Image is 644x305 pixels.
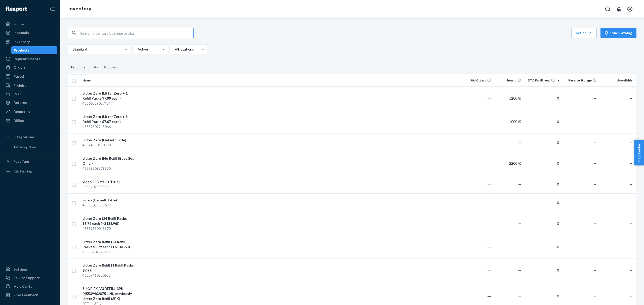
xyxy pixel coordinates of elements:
[629,96,632,100] span: —
[493,86,523,110] td: 1200
[174,47,175,52] input: All locations
[463,152,493,175] td: ―
[594,245,597,249] span: —
[104,60,117,74] div: Bundles
[83,239,135,249] div: Litter Zero Refill (24 Refill Packs $5.79 each (+$130.97))
[523,212,561,235] td: 0
[493,110,523,133] td: 1000
[3,167,57,176] a: Add Fast Tag
[83,166,135,171] div: 45539309879530
[625,4,635,14] button: Open account menu
[594,221,597,226] span: —
[523,133,561,152] td: 0
[634,140,644,165] button: Help Center
[463,86,493,110] td: ―
[594,268,597,272] span: —
[14,159,30,164] div: Fast Tags
[3,81,57,90] a: Freight
[6,7,27,12] img: Flexport logo
[3,143,57,151] a: Add Integration
[629,140,632,145] span: —
[561,74,599,86] th: Reserve Storage
[14,118,24,123] div: Billing
[493,152,523,175] td: 2200
[83,143,135,148] div: 45524850180330
[594,140,597,145] span: —
[92,60,98,74] div: Kits
[3,29,57,37] a: Inbounds
[14,275,40,280] div: Talk to Support
[83,179,135,184] div: video 1 (Default Title)
[14,292,38,297] div: Give Feedback
[463,212,493,235] td: ―
[523,74,561,86] th: DTC Fulfillment
[83,249,135,254] div: 45539402973418
[518,200,521,205] span: —
[11,46,58,54] a: Products
[518,245,521,249] span: —
[523,175,561,193] td: 0
[594,161,597,165] span: —
[3,291,57,299] button: Give Feedback
[64,2,95,16] ol: breadcrumbs
[47,4,57,14] button: Close Navigation
[518,140,521,145] span: —
[629,161,632,165] span: —
[594,200,597,205] span: —
[3,38,57,46] a: Inventory
[14,135,35,140] div: Integrations
[518,182,521,186] span: —
[463,193,493,212] td: ―
[83,226,135,231] div: 45539310043370
[603,4,613,14] button: Open Search Box
[3,117,57,125] a: Billing
[3,63,57,71] a: Orders
[3,99,57,107] a: Returns
[3,157,57,165] button: Fast Tags
[83,91,135,101] div: Litter Zero (Litter Zero + 1 Refill Packs $7.99 each)
[14,30,29,35] div: Inbounds
[3,55,57,63] a: Replenishments
[68,6,91,12] a: Inventory
[3,265,57,273] a: Settings
[572,28,596,38] button: Action
[523,193,561,212] td: 0
[629,294,632,298] span: —
[518,268,521,272] span: —
[629,245,632,249] span: —
[3,72,57,80] a: Parcel
[463,110,493,133] td: ―
[463,235,493,258] td: ―
[629,182,632,186] span: —
[83,156,135,166] div: Litter Zero (No Refill (Base Set Only))
[14,22,24,27] div: Home
[14,92,21,97] div: Prep
[629,119,632,124] span: —
[14,83,26,88] div: Freight
[83,203,135,208] div: 45539098558698
[83,216,135,226] div: Litter Zero (24 Refill Packs $5.79 each (+$138.96))
[80,28,193,38] input: Search inventory by name or sku
[575,30,593,35] div: Action
[14,284,34,289] div: Help Center
[629,200,632,205] span: —
[463,133,493,152] td: ―
[3,274,57,282] a: Talk to Support
[83,124,135,129] div: 45539309945066
[83,263,135,273] div: Litter Zero Refill (1 Refill Packs $7.99)
[83,198,135,203] div: video (Default Title)
[3,90,57,98] a: Prep
[594,294,597,298] span: —
[14,145,36,149] div: Add Integration
[614,4,624,14] button: Open notifications
[493,74,523,86] th: Inbound
[83,273,135,278] div: 45539410280682
[3,133,57,141] button: Integrations
[600,28,636,38] button: Sync Catalog
[523,86,561,110] td: 0
[72,47,73,52] input: Standard
[3,20,57,28] a: Home
[594,182,597,186] span: —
